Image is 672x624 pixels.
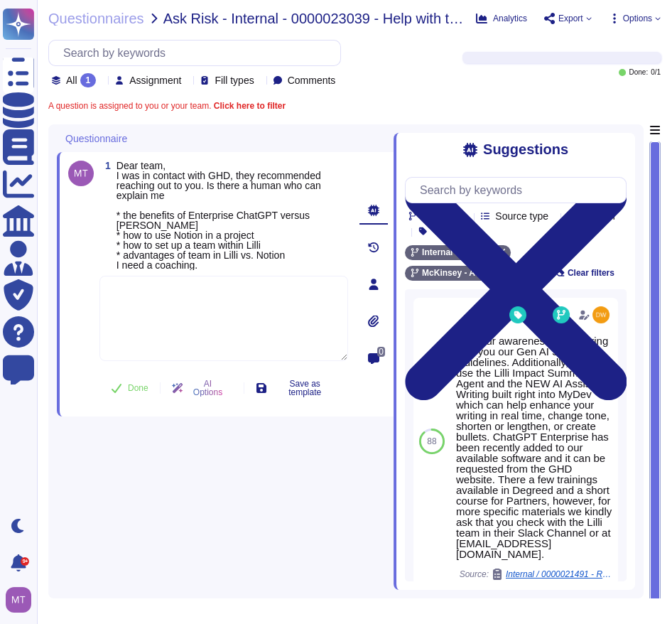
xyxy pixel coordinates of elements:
span: Dear team, I was in contact with GHD, they recommended reaching out to you. Is there a human who ... [116,160,321,271]
button: Save as template [244,371,348,405]
span: All [66,75,77,85]
input: Search by keywords [413,178,626,203]
div: 9+ [21,557,29,566]
span: Assignment [129,75,181,85]
span: A question is assigned to you or your team. [48,102,286,110]
div: 1 [80,73,97,87]
b: Click here to filter [211,101,286,111]
span: Done: [629,69,648,76]
span: Ask Risk - Internal - 0000023039 - Help with tool selection for project [163,11,465,26]
span: Done [128,384,148,392]
span: Options [623,14,652,23]
div: For your awareness, I’m sharing with you our Gen AI Safe Use Guidelines. Additionally, you can us... [456,335,612,559]
button: user [3,584,41,615]
span: Save as template [273,380,337,397]
button: Analytics [476,13,527,24]
input: Search by keywords [56,41,340,65]
span: Source: [460,569,612,580]
span: Questionnaires [48,11,144,26]
span: 88 [427,437,436,446]
span: Internal / 0000021491 - Re: Firm GenAI Tools & Scubsciptions [506,570,612,579]
span: Analytics [493,14,527,23]
span: Questionnaire [65,134,127,144]
span: Comments [288,75,336,85]
span: 1 [99,161,111,171]
span: Export [558,14,583,23]
span: 0 / 1 [651,69,661,76]
span: 0 [377,347,385,357]
img: user [68,161,94,186]
img: user [6,587,31,613]
span: Fill types [215,75,254,85]
span: AI Options [189,380,227,397]
button: Done [99,374,160,402]
img: user [592,306,609,323]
